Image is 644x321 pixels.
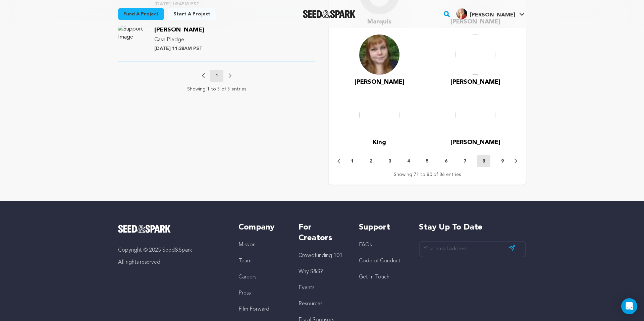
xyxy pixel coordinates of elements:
[118,225,225,233] a: Seed&Spark Homepage
[238,222,285,233] h5: Company
[445,158,447,165] p: 6
[187,86,247,92] p: Showing 1 to 5 of 5 entries
[299,301,322,307] a: Resources
[455,35,495,75] img: ACg8ocKm0GLNDW3w6zh64cRmv1yhQd7fSeVMCU_FY9v38poQVECoFR8=s96-c
[299,253,342,258] a: Crowdfunding 101
[154,45,204,52] p: [DATE] 11:38AM PST
[118,246,225,254] p: Copyright © 2025 Seed&Spark
[383,158,396,165] button: 3
[388,158,391,165] p: 3
[482,158,485,165] p: 8
[407,158,410,165] p: 4
[210,70,223,82] button: 1
[373,139,386,145] span: King
[215,72,218,79] p: 1
[345,158,359,165] button: 1
[154,27,204,33] span: [PERSON_NAME]
[118,25,148,55] img: Support Image
[455,95,495,135] img: ACg8ocJ14GyrTMaz0wB9L3ZF_R0GINv8r7eLPcT072rjgkte0bogi6E3=s96-c
[359,242,372,248] a: FAQs
[359,35,399,75] img: aa604a9739f779f7.jpg
[351,158,354,165] p: 1
[168,8,216,20] a: Start a project
[370,158,372,165] p: 2
[394,171,461,178] p: Showing 71 to 80 of 86 entries
[450,79,500,85] span: [PERSON_NAME]
[359,258,400,264] a: Code of Conduct
[457,8,467,19] img: c8620fd1b4a1bd5e.jpg
[355,77,405,87] a: [PERSON_NAME]
[477,155,490,167] button: 8
[355,79,405,85] span: [PERSON_NAME]
[501,158,504,165] p: 9
[496,158,509,165] button: 9
[455,7,526,19] a: Lahna H.'s Profile
[118,258,225,266] p: All rights reserved
[238,274,256,280] a: Careers
[450,138,500,147] a: [PERSON_NAME]
[470,12,515,18] span: [PERSON_NAME]
[299,285,314,291] a: Events
[450,139,500,145] span: [PERSON_NAME]
[118,225,171,233] img: Seed&Spark Logo
[303,10,356,18] a: Seed&Spark Homepage
[299,269,323,274] a: Why S&S?
[238,242,256,248] a: Mission
[359,95,399,135] img: ACg8ocKXbRxyXp2YyjV5v9P8WMqoVQU-y6y79xN52ZGYIsg81kAJow=s96-c
[238,291,251,296] a: Press
[455,7,526,21] span: Lahna H.'s Profile
[464,158,466,165] p: 7
[359,274,389,280] a: Get In Touch
[419,222,526,233] h5: Stay up to date
[299,222,345,244] h5: For Creators
[402,158,415,165] button: 4
[238,258,252,264] a: Team
[154,36,204,44] p: Cash Pledge
[458,158,472,165] button: 7
[621,298,637,314] div: Open Intercom Messenger
[426,158,429,165] p: 5
[238,307,269,312] a: Film Forward
[419,241,526,257] input: Your email address
[303,10,356,18] img: Seed&Spark Logo Dark Mode
[421,158,434,165] button: 5
[118,8,164,20] a: Fund a project
[154,27,204,33] a: [PERSON_NAME]
[373,138,386,147] a: King
[450,77,500,87] a: [PERSON_NAME]
[359,222,406,233] h5: Support
[457,8,515,19] div: Lahna H.'s Profile
[364,158,378,165] button: 2
[439,158,453,165] button: 6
